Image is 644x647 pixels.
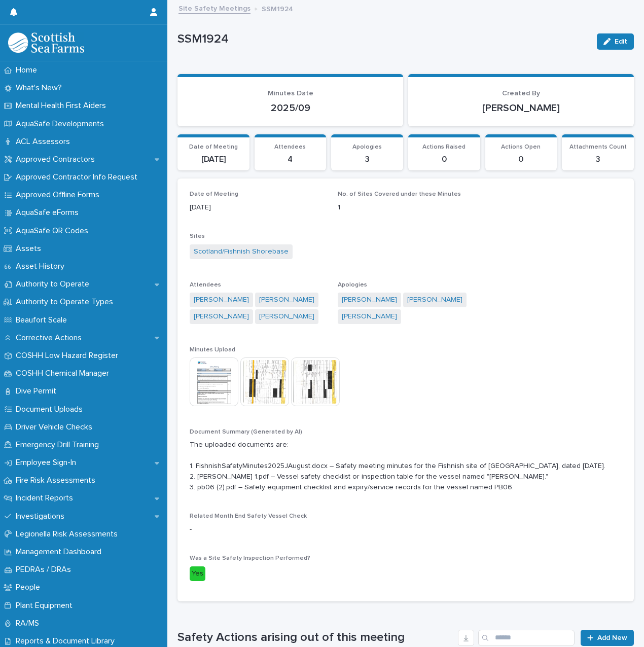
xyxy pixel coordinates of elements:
p: Reports & Document Library [12,636,123,646]
span: Date of Meeting [190,191,238,197]
span: Actions Open [501,144,541,150]
p: What's New? [12,83,70,93]
span: Date of Meeting [189,144,238,150]
p: 3 [337,155,397,164]
p: Emergency Drill Training [12,440,107,450]
a: Scotland/Fishnish Shorebase [194,246,289,257]
p: RA/MS [12,619,47,628]
span: Minutes Upload [190,347,235,353]
p: Document Uploads [12,405,91,414]
p: COSHH Chemical Manager [12,369,117,378]
p: PEDRAs / DRAs [12,565,79,574]
p: 3 [568,155,628,164]
img: bPIBxiqnSb2ggTQWdOVV [8,32,84,53]
a: [PERSON_NAME] [194,295,249,305]
a: [PERSON_NAME] [342,311,397,322]
p: SSM1924 [262,3,293,14]
a: [PERSON_NAME] [259,295,314,305]
p: Mental Health First Aiders [12,101,114,111]
p: People [12,583,48,592]
p: - [190,524,622,535]
p: ACL Assessors [12,137,78,147]
p: 0 [414,155,474,164]
span: Related Month End Safety Vessel Check [190,513,307,519]
p: Plant Equipment [12,601,81,610]
span: Edit [615,38,627,45]
p: Legionella Risk Assessments [12,529,126,539]
p: Approved Contractor Info Request [12,172,146,182]
p: AquaSafe eForms [12,208,87,218]
p: Authority to Operate [12,279,97,289]
span: Attendees [274,144,306,150]
a: [PERSON_NAME] [407,295,462,305]
p: Investigations [12,512,73,521]
a: Site Safety Meetings [178,2,251,14]
input: Search [478,630,575,646]
span: Attachments Count [569,144,627,150]
p: AquaSafe Developments [12,119,112,129]
p: [DATE] [184,155,243,164]
p: Home [12,65,45,75]
h1: Safety Actions arising out of this meeting [177,630,454,645]
span: Sites [190,233,205,239]
span: Minutes Date [268,90,313,97]
span: Document Summary (Generated by AI) [190,429,302,435]
p: Dive Permit [12,386,64,396]
span: Was a Site Safety Inspection Performed? [190,555,310,561]
p: SSM1924 [177,32,589,47]
p: AquaSafe QR Codes [12,226,96,236]
div: Yes [190,566,205,581]
p: Incident Reports [12,493,81,503]
p: Approved Offline Forms [12,190,108,200]
p: Authority to Operate Types [12,297,121,307]
a: [PERSON_NAME] [342,295,397,305]
p: Beaufort Scale [12,315,75,325]
p: 0 [491,155,551,164]
p: The uploaded documents are: 1. FishnishSafetyMinutes2025JAugust.docx – Safety meeting minutes for... [190,440,622,492]
p: Corrective Actions [12,333,90,343]
span: No. of Sites Covered under these Minutes [338,191,461,197]
p: Driver Vehicle Checks [12,422,100,432]
p: Approved Contractors [12,155,103,164]
p: 2025/09 [190,102,391,114]
a: [PERSON_NAME] [194,311,249,322]
p: [PERSON_NAME] [420,102,622,114]
span: Apologies [352,144,382,150]
span: Add New [597,634,627,641]
p: Asset History [12,262,73,271]
p: Assets [12,244,49,254]
p: Employee Sign-In [12,458,84,468]
span: Attendees [190,282,221,288]
span: Apologies [338,282,367,288]
a: [PERSON_NAME] [259,311,314,322]
button: Edit [597,33,634,50]
p: [DATE] [190,202,326,213]
p: Management Dashboard [12,547,110,557]
p: COSHH Low Hazard Register [12,351,126,361]
p: 4 [261,155,320,164]
p: Fire Risk Assessments [12,476,103,485]
p: 1 [338,202,474,213]
a: Add New [581,630,634,646]
span: Actions Raised [422,144,466,150]
span: Created By [502,90,540,97]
